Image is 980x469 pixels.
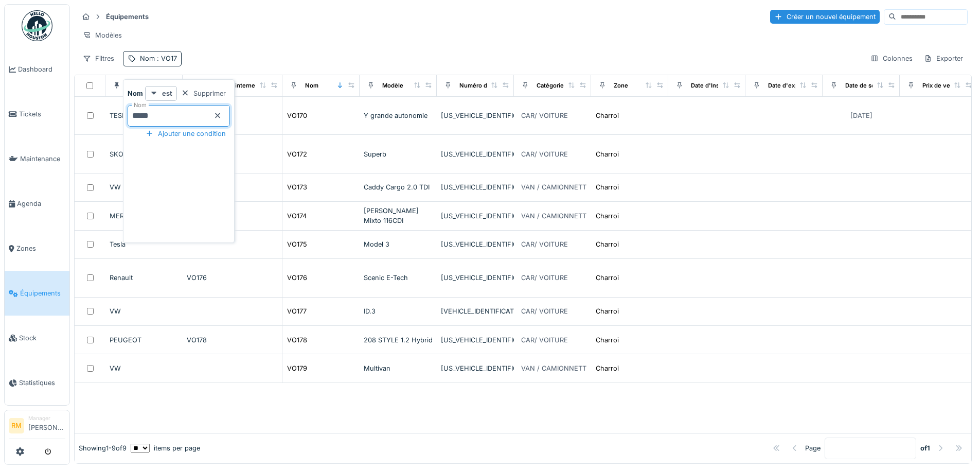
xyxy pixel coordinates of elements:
[177,86,230,100] div: Supprimer
[521,211,591,221] div: VAN / CAMIONNETTE
[131,443,200,453] div: items per page
[110,335,179,345] div: PEUGEOT
[521,273,568,283] div: CAR/ VOITURE
[128,89,143,98] strong: Nom
[187,335,278,345] div: VO178
[287,239,307,249] div: VO175
[441,149,510,159] div: [US_VEHICLE_IDENTIFICATION_NUMBER]
[162,89,172,98] strong: est
[187,273,278,283] div: VO176
[364,206,433,225] div: [PERSON_NAME] Mixto 116CDI
[596,239,619,249] div: Charroi
[521,111,568,120] div: CAR/ VOITURE
[521,149,568,159] div: CAR/ VOITURE
[20,288,65,298] span: Équipements
[364,306,433,316] div: ID.3
[20,154,65,164] span: Maintenance
[287,149,307,159] div: VO172
[19,333,65,343] span: Stock
[19,109,65,119] span: Tickets
[141,127,230,141] div: Ajouter une condition
[596,111,619,120] div: Charroi
[441,182,510,192] div: [US_VEHICLE_IDENTIFICATION_NUMBER]
[919,51,968,66] div: Exporter
[614,81,628,90] div: Zone
[110,111,179,120] div: TESLA
[920,443,930,453] strong: of 1
[28,414,65,422] div: Manager
[79,443,127,453] div: Showing 1 - 9 of 9
[17,199,65,209] span: Agenda
[805,443,821,453] div: Page
[364,111,433,120] div: Y grande autonomie
[850,111,872,120] div: [DATE]
[18,64,65,74] span: Dashboard
[16,244,65,253] span: Zones
[364,335,433,345] div: 208 STYLE 1.2 Hybrid
[364,363,433,373] div: Multivan
[441,335,510,345] div: [US_VEHICLE_IDENTIFICATION_NUMBER]
[521,335,568,345] div: CAR/ VOITURE
[441,363,510,373] div: [US_VEHICLE_IDENTIFICATION_NUMBER]
[596,211,619,221] div: Charroi
[287,111,307,120] div: VO170
[441,111,510,120] div: [US_VEHICLE_IDENTIFICATION_NUMBER]
[305,81,318,90] div: Nom
[768,81,816,90] div: Date d'expiration
[596,149,619,159] div: Charroi
[155,55,177,62] span: : VO17
[596,335,619,345] div: Charroi
[9,418,24,433] li: RM
[596,363,619,373] div: Charroi
[770,10,880,24] div: Créer un nouvel équipement
[521,239,568,249] div: CAR/ VOITURE
[287,182,307,192] div: VO173
[110,273,179,283] div: Renault
[132,101,149,110] label: Nom
[110,149,179,159] div: SKODA
[691,81,741,90] div: Date d'Installation
[364,149,433,159] div: Superb
[287,363,307,373] div: VO179
[441,273,510,283] div: [US_VEHICLE_IDENTIFICATION_NUMBER]
[110,182,179,192] div: VW
[110,363,179,373] div: VW
[521,182,591,192] div: VAN / CAMIONNETTE
[140,54,177,63] div: Nom
[287,335,307,345] div: VO178
[596,182,619,192] div: Charroi
[441,239,510,249] div: [US_VEHICLE_IDENTIFICATION_NUMBER]
[596,306,619,316] div: Charroi
[287,211,307,221] div: VO174
[364,273,433,283] div: Scenic E-Tech
[364,182,433,192] div: Caddy Cargo 2.0 TDI
[866,51,917,66] div: Colonnes
[441,211,510,221] div: [US_VEHICLE_IDENTIFICATION_NUMBER]
[521,363,591,373] div: VAN / CAMIONNETTE
[459,81,507,90] div: Numéro de Série
[596,273,619,283] div: Charroi
[110,306,179,316] div: VW
[110,211,179,221] div: MERCEDES
[28,414,65,437] li: [PERSON_NAME]
[537,81,608,90] div: Catégories d'équipement
[22,10,52,41] img: Badge_color-CXgf-gQk.svg
[441,306,510,316] div: [VEHICLE_IDENTIFICATION_NUMBER]
[845,81,908,90] div: Date de sortie estimée
[19,378,65,388] span: Statistiques
[110,239,179,249] div: Tesla
[521,306,568,316] div: CAR/ VOITURE
[287,306,307,316] div: VO177
[78,51,119,66] div: Filtres
[102,12,153,22] strong: Équipements
[364,239,433,249] div: Model 3
[382,81,403,90] div: Modèle
[78,28,127,43] div: Modèles
[287,273,307,283] div: VO176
